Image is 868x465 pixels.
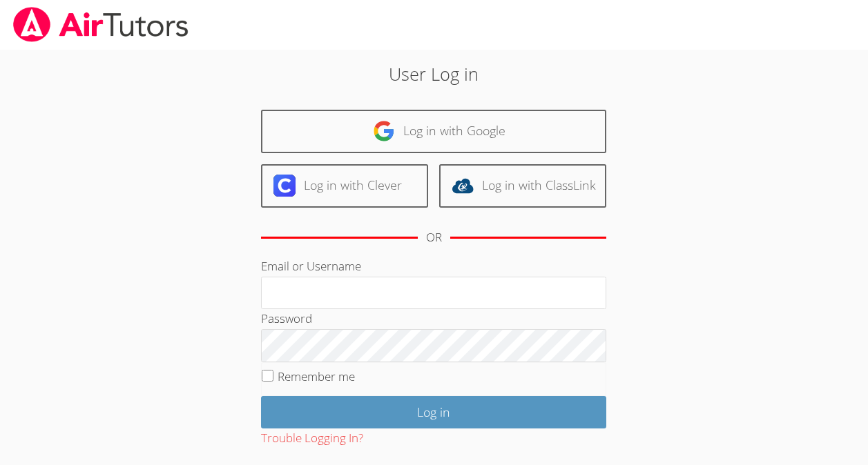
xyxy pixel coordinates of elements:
label: Email or Username [261,258,361,274]
img: classlink-logo-d6bb404cc1216ec64c9a2012d9dc4662098be43eaf13dc465df04b49fa7ab582.svg [452,175,474,197]
a: Log in with Clever [261,164,428,208]
div: OR [426,228,442,248]
a: Log in with Google [261,110,606,153]
label: Password [261,310,312,326]
label: Remember me [278,368,355,384]
img: clever-logo-6eab21bc6e7a338710f1a6ff85c0baf02591cd810cc4098c63d3a4b26e2feb20.svg [273,175,296,197]
img: airtutors_banner-c4298cdbf04f3fff15de1276eac7730deb9818008684d7c2e4769d2f7ddbe033.png [12,7,190,42]
input: Log in [261,396,606,428]
h2: User Log in [200,61,668,87]
img: google-logo-50288ca7cdecda66e5e0955fdab243c47b7ad437acaf1139b6f446037453330a.svg [373,120,395,142]
button: Trouble Logging In? [261,428,363,448]
a: Log in with ClassLink [439,164,606,208]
